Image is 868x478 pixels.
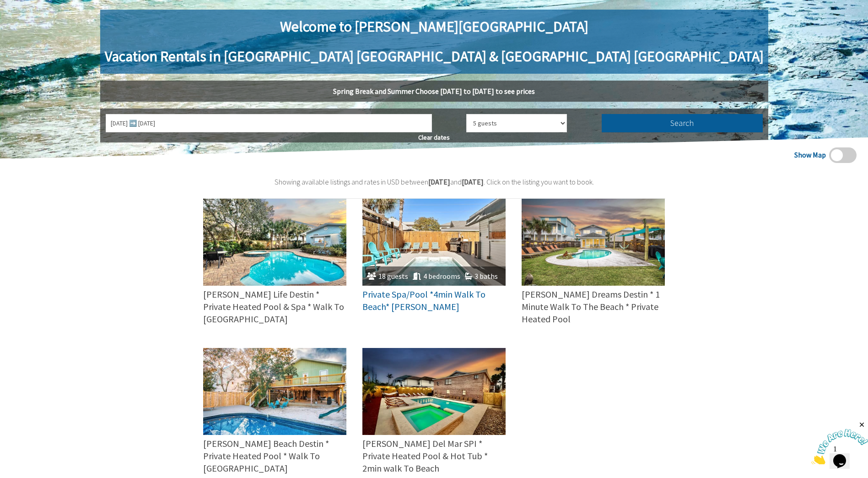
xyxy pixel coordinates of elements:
[203,438,329,474] span: [PERSON_NAME] Beach Destin * Private Heated Pool * Walk To [GEOGRAPHIC_DATA]
[522,288,660,325] span: [PERSON_NAME] Dreams Destin * 1 Minute Walk To The Beach * Private Heated Pool
[362,271,408,281] div: 18 guests
[203,199,346,325] a: [PERSON_NAME] Life Destin * Private Heated Pool & Spa * Walk To [GEOGRAPHIC_DATA]
[462,177,484,186] b: [DATE]
[460,271,498,281] div: 3 baths
[362,199,506,313] a: 18 guests 4 bedrooms 3 baths Private Spa/Pool *4min Walk To Beach* [PERSON_NAME]
[418,133,450,141] span: Clear dates
[203,288,344,325] span: [PERSON_NAME] Life Destin * Private Heated Pool & Spa * Walk To [GEOGRAPHIC_DATA]
[811,421,868,464] iframe: chat widget
[362,288,485,312] span: Private Spa/Pool *4min Walk To Beach* [PERSON_NAME]
[794,150,826,160] span: Show Map
[428,177,450,186] b: [DATE]
[203,348,346,474] a: [PERSON_NAME] Beach Destin * Private Heated Pool * Walk To [GEOGRAPHIC_DATA]
[362,438,488,474] span: [PERSON_NAME] Del Mar SPI * Private Heated Pool & Hot Tub * 2min walk To Beach
[522,199,665,286] img: 70bd4656-b10b-4f03-83ad-191ce442ade5.jpeg
[4,4,7,11] span: 1
[203,348,346,435] img: ae8f401a-92e9-48b6-bc1e-f83bb562cda8.jpeg
[522,199,665,325] a: [PERSON_NAME] Dreams Destin * 1 Minute Walk To The Beach * Private Heated Pool
[203,177,665,187] div: Showing available listings and rates in USD between and . Click on the listing you want to book.
[100,10,768,74] h1: Welcome to [PERSON_NAME][GEOGRAPHIC_DATA] Vacation Rentals in [GEOGRAPHIC_DATA] [GEOGRAPHIC_DATA]...
[602,114,763,132] button: Search
[362,348,506,435] img: 1b3d0ca6-a5be-407f-aaf6-da6a259b87e9.jpeg
[362,199,506,286] img: 7c92263a-cf49-465a-85fd-c7e2cb01ac41.jpeg
[203,199,346,286] img: 240c1866-2ff6-42a6-a632-a0da8b4f13be.jpeg
[362,348,506,474] a: [PERSON_NAME] Del Mar SPI * Private Heated Pool & Hot Tub * 2min walk To Beach
[106,114,432,132] input: Select your dates
[100,81,768,102] h5: Spring Break and Summer Choose [DATE] to [DATE] to see prices
[408,271,460,281] div: 4 bedrooms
